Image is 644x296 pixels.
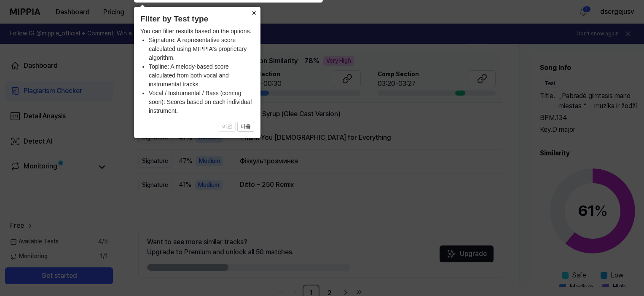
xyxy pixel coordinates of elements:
[140,27,254,115] div: You can filter results based on the options.
[140,13,254,25] header: Filter by Test type
[237,122,254,132] button: 다음
[149,89,254,115] li: Vocal / Instrumental / Bass (coming soon): Scores based on each individual instrument.
[149,36,254,62] li: Signature: A representative score calculated using MIPPIA's proprietary algorithm.
[247,7,260,19] button: Close
[149,62,254,89] li: Topline: A melody-based score calculated from both vocal and instrumental tracks.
